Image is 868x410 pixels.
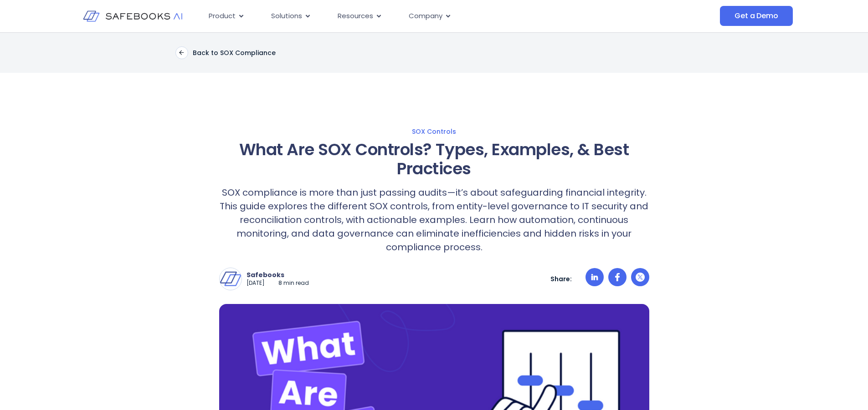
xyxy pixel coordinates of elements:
[201,7,629,25] div: Menu Toggle
[278,279,309,287] p: 8 min read
[219,186,649,254] p: SOX compliance is more than just passing audits—it’s about safeguarding financial integrity. This...
[734,11,778,20] span: Get a Demo
[201,7,629,25] nav: Menu
[130,127,739,136] a: SOX Controls
[175,46,276,59] a: Back to SOX Compliance
[209,11,236,21] span: Product
[409,11,442,21] span: Company
[550,275,572,283] p: Share:
[338,11,373,21] span: Resources
[193,49,276,57] p: Back to SOX Compliance
[220,268,241,290] img: Safebooks
[219,140,649,178] h1: What Are SOX Controls? Types, Examples, & Best Practices
[247,271,309,279] p: Safebooks
[247,279,265,287] p: [DATE]
[720,6,792,26] a: Get a Demo
[271,11,302,21] span: Solutions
